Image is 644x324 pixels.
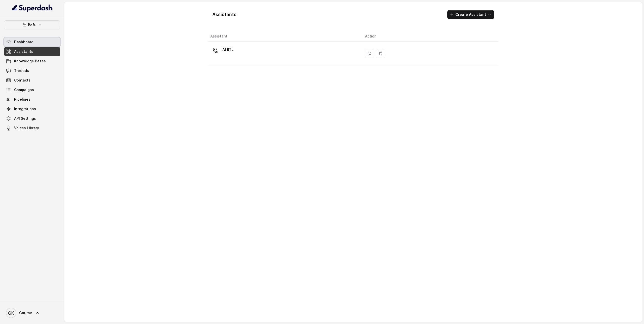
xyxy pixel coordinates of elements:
[4,114,60,123] a: API Settings
[361,31,498,42] th: Action
[222,46,233,54] p: AI BTL
[14,59,46,64] span: Knowledge Bases
[4,124,60,133] a: Voices Library
[4,95,60,104] a: Pipelines
[447,10,494,19] button: Create Assistant
[4,104,60,113] a: Integrations
[14,126,39,131] span: Voices Library
[4,306,60,320] a: Gaurav
[212,11,236,19] h1: Assistants
[4,57,60,66] a: Knowledge Bases
[28,22,36,28] p: Bofu
[14,49,33,54] span: Assistants
[14,68,29,73] span: Threads
[4,47,60,56] a: Assistants
[19,310,32,315] span: Gaurav
[14,116,36,121] span: API Settings
[14,97,30,102] span: Pipelines
[14,78,30,83] span: Contacts
[14,39,33,45] span: Dashboard
[8,310,14,316] text: GK
[4,66,60,75] a: Threads
[4,76,60,85] a: Contacts
[4,85,60,94] a: Campaigns
[14,106,36,111] span: Integrations
[208,31,361,42] th: Assistant
[12,4,53,12] img: light.svg
[14,87,34,92] span: Campaigns
[4,20,60,29] button: Bofu
[4,37,60,47] a: Dashboard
